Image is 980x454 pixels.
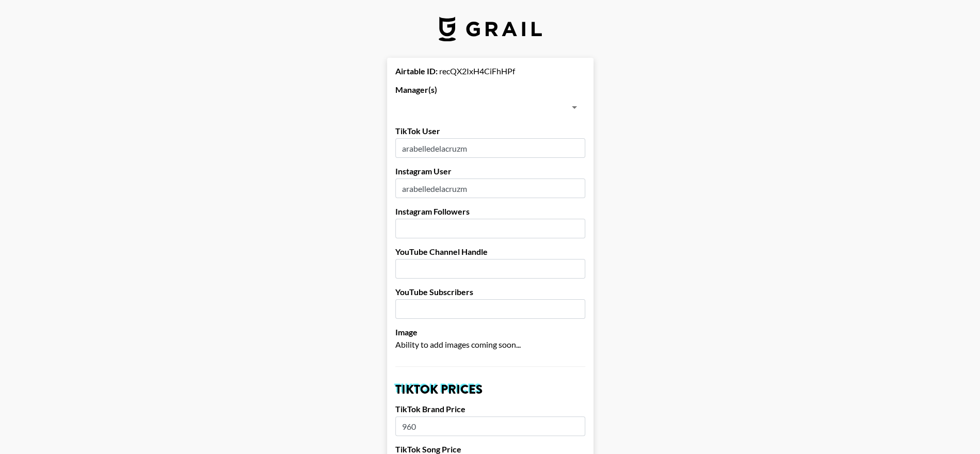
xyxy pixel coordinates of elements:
[395,85,585,95] label: Manager(s)
[395,327,585,337] label: Image
[395,66,585,76] div: recQX2IxH4CiFhHPf
[395,383,585,396] h2: TikTok Prices
[395,66,438,76] strong: Airtable ID:
[395,166,585,176] label: Instagram User
[395,206,585,217] label: Instagram Followers
[395,126,585,136] label: TikTok User
[395,404,585,414] label: TikTok Brand Price
[395,287,585,297] label: YouTube Subscribers
[395,339,521,349] span: Ability to add images coming soon...
[567,100,582,115] button: Open
[439,17,542,41] img: Grail Talent Logo
[395,247,585,257] label: YouTube Channel Handle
